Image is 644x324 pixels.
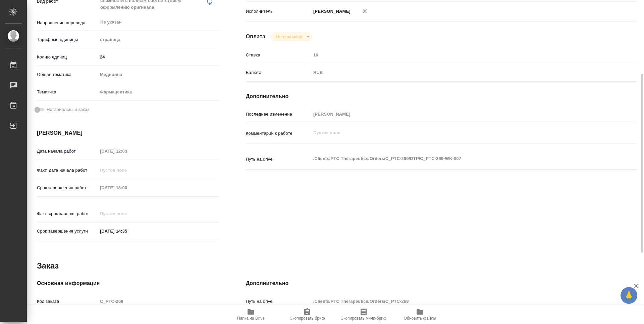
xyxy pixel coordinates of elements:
div: RUB [311,67,604,78]
span: Скопировать мини-бриф [340,316,386,321]
div: Не оплачена [271,32,312,41]
h4: Дополнительно [246,279,637,287]
textarea: /Clients/PTC Therapeutics/Orders/C_PTC-269/DTP/C_PTC-269-WK-007 [311,153,604,164]
span: Папка на Drive [237,316,265,321]
p: Код заказа [37,298,98,305]
input: Пустое поле [311,50,604,60]
div: Медицина [98,69,219,80]
p: Комментарий к работе [246,130,311,137]
h4: Основная информация [37,279,219,287]
p: Срок завершения услуги [37,228,98,235]
p: Валюта [246,69,311,76]
p: Срок завершения работ [37,185,98,191]
h4: [PERSON_NAME] [37,129,219,137]
button: Скопировать мини-бриф [335,305,392,324]
p: Тематика [37,89,98,95]
button: Обновить файлы [392,305,448,324]
div: Фармацевтика [98,86,219,98]
p: Общая тематика [37,71,98,78]
input: Пустое поле [311,109,604,119]
button: Удалить исполнителя [357,4,372,18]
button: Папка на Drive [223,305,279,324]
div: страница [98,34,219,45]
h4: Дополнительно [246,92,637,100]
p: Путь на drive [246,298,311,305]
h4: Оплата [246,33,266,41]
p: [PERSON_NAME] [311,8,351,15]
p: Путь на drive [246,156,311,163]
input: ✎ Введи что-нибудь [98,226,156,236]
p: Последнее изменение [246,111,311,118]
button: Не оплачена [274,34,304,40]
span: 🙏 [623,288,635,302]
p: Исполнитель [246,8,311,15]
h2: Заказ [37,260,59,271]
input: Пустое поле [98,209,156,218]
span: Обновить файлы [404,316,436,321]
input: Пустое поле [98,183,156,193]
p: Ставка [246,52,311,58]
p: Дата начала работ [37,148,98,155]
p: Направление перевода [37,19,98,26]
input: Пустое поле [311,296,604,306]
p: Кол-во единиц [37,54,98,60]
input: Пустое поле [98,146,156,156]
input: ✎ Введи что-нибудь [98,52,219,62]
p: Тарифные единицы [37,36,98,43]
button: 🙏 [621,287,637,304]
input: Пустое поле [98,165,156,175]
p: Факт. срок заверш. работ [37,210,98,217]
span: Нотариальный заказ [47,106,89,113]
span: Скопировать бриф [289,316,325,321]
input: Пустое поле [98,296,219,306]
p: Факт. дата начала работ [37,167,98,174]
button: Скопировать бриф [279,305,335,324]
